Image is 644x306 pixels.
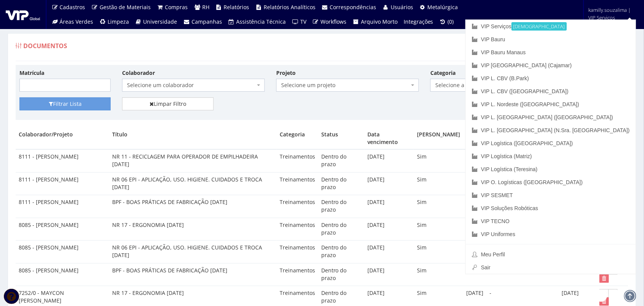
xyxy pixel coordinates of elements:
td: Sim [414,263,463,286]
span: Campanhas [192,18,222,25]
td: BPF - BOAS PRÁTICAS DE FABRICAÇÃO [DATE] [109,195,277,218]
a: Universidade [132,15,180,29]
a: VIP L. CBV ([GEOGRAPHIC_DATA]) [466,85,636,98]
th: Categoria [277,128,318,149]
a: VIP Bauru Manaus [466,46,636,59]
a: Workflows [309,15,350,29]
span: Integrações [404,18,433,25]
td: Dentro do prazo [318,149,365,172]
a: Campanhas [180,15,225,29]
a: VIP L. [GEOGRAPHIC_DATA] (N.Sra. [GEOGRAPHIC_DATA]) [466,124,636,137]
span: Limpeza [108,18,129,25]
td: NR 06 EPI - APLICAÇÃO, USO. HIGIENE. CUIDADOS E TROCA [DATE] [109,241,277,264]
td: [DATE] [463,195,486,218]
th: Data vencimento [365,128,414,149]
span: Arquivo Morto [361,18,398,25]
a: VIP Serviços[DEMOGRAPHIC_DATA] [466,20,636,33]
span: Selecione um colaborador [127,81,255,89]
td: 8111 - [PERSON_NAME] [16,172,109,195]
td: NR 17 - ERGONOMIA [DATE] [109,218,277,241]
td: Sim [414,195,463,218]
a: Limpar Filtro [122,97,213,110]
td: Treinamentos [277,149,318,172]
span: Documentos [23,42,67,50]
td: [DATE] [365,172,414,195]
a: VIP Soluções Robóticas [466,202,636,215]
label: Projeto [276,69,296,77]
td: BPF - BOAS PRÁTICAS DE FABRICAÇÃO [DATE] [109,263,277,286]
a: VIP L. CBV (B.Park) [466,72,636,85]
span: TV [300,18,306,25]
a: Sair [466,261,636,274]
span: Selecione a categoria [435,81,512,89]
a: VIP Logística (Teresina) [466,163,636,176]
td: Sim [414,149,463,172]
td: Treinamentos [277,241,318,264]
label: Colaborador [122,69,155,77]
a: Limpeza [97,15,132,29]
td: [DATE] [365,241,414,264]
td: [DATE] [365,195,414,218]
td: 8111 - [PERSON_NAME] [16,195,109,218]
a: Meu Perfil [466,248,636,261]
td: [DATE] [365,149,414,172]
span: Correspondências [330,3,377,11]
span: Workflows [321,18,347,25]
td: 8085 - [PERSON_NAME] [16,263,109,286]
td: Treinamentos [277,218,318,241]
a: (0) [436,15,457,29]
td: [DATE] [463,263,486,286]
td: Sim [414,218,463,241]
a: Assistência Técnica [225,15,289,29]
td: Dentro do prazo [318,195,365,218]
th: [PERSON_NAME] [414,128,463,149]
span: Universidade [143,18,177,25]
span: Áreas Verdes [60,18,93,25]
label: Categoria [430,69,456,77]
span: RH [202,3,209,11]
span: Selecione um colaborador [122,79,265,92]
td: Treinamentos [277,195,318,218]
th: Data [463,128,486,149]
label: Matrícula [19,69,44,77]
a: Integrações [401,15,436,29]
td: Sim [414,172,463,195]
td: Treinamentos [277,263,318,286]
td: NR 06 EPI - APLICAÇÃO, USO. HIGIENE. CUIDADOS E TROCA [DATE] [109,172,277,195]
td: [DATE] [463,241,486,264]
td: 8085 - [PERSON_NAME] [16,218,109,241]
a: VIP SESMET [466,189,636,202]
td: Dentro do prazo [318,241,365,264]
td: Sim [414,241,463,264]
a: VIP Logística (Matriz) [466,150,636,163]
td: [DATE] [365,218,414,241]
td: [DATE] [463,218,486,241]
td: Dentro do prazo [318,172,365,195]
span: Selecione um projeto [276,79,419,92]
th: Título [109,128,277,149]
a: VIP [GEOGRAPHIC_DATA] (Cajamar) [466,59,636,72]
td: NR 11 - RECICLAGEM PARA OPERADOR DE EMPILHADEIRA [DATE] [109,149,277,172]
span: Gestão de Materiais [100,3,151,11]
td: 8085 - [PERSON_NAME] [16,241,109,264]
span: Compras [165,3,188,11]
th: Status [318,128,365,149]
button: Filtrar Lista [19,97,111,110]
span: (0) [448,18,454,25]
a: Arquivo Morto [350,15,401,29]
td: Dentro do prazo [318,218,365,241]
span: Assistência Técnica [237,18,286,25]
small: [DEMOGRAPHIC_DATA] [512,22,567,31]
a: VIP TECNO [466,215,636,228]
span: Metalúrgica [428,3,458,11]
td: [DATE] [559,263,597,286]
td: 8111 - [PERSON_NAME] [16,149,109,172]
span: Relatórios Analíticos [264,3,316,11]
td: [DATE] [463,172,486,195]
td: Dentro do prazo [318,263,365,286]
a: VIP O. Logísticas ([GEOGRAPHIC_DATA]) [466,176,636,189]
span: Usuários [391,3,413,11]
a: VIP Uniformes [466,228,636,241]
td: [DATE] [365,263,414,286]
td: Treinamentos [277,172,318,195]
